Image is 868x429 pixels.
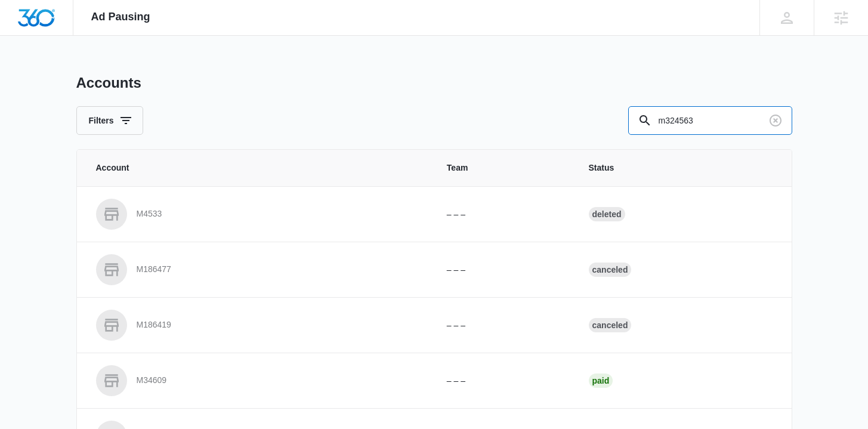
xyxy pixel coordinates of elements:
[628,106,792,135] input: Search By Account Number
[137,375,167,387] p: M34609
[766,111,785,130] button: Clear
[589,318,632,332] div: Canceled
[447,375,560,387] p: – – –
[76,74,141,92] h1: Accounts
[589,207,625,221] div: Deleted
[96,310,418,341] a: M186419
[137,208,162,220] p: M4533
[447,162,560,174] span: Team
[447,264,560,276] p: – – –
[96,365,418,396] a: M34609
[96,162,418,174] span: Account
[137,264,171,276] p: M186477
[589,374,613,388] div: Paid
[447,319,560,332] p: – – –
[137,319,171,331] p: M186419
[589,263,632,277] div: Canceled
[96,199,418,230] a: M4533
[447,208,560,221] p: – – –
[589,162,773,174] span: Status
[96,254,418,285] a: M186477
[76,106,143,135] button: Filters
[91,11,150,23] span: Ad Pausing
